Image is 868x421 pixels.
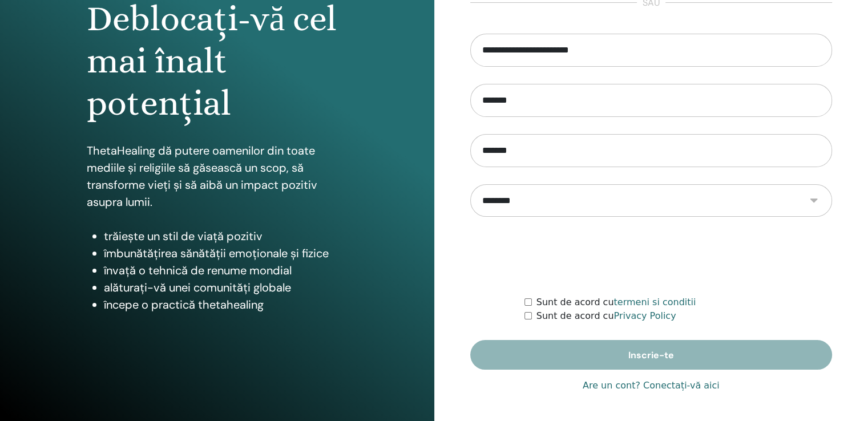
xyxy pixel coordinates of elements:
label: Sunt de acord cu [536,309,676,323]
li: îmbunătățirea sănătății emoționale și fizice [104,245,348,262]
li: alăturați-vă unei comunități globale [104,279,348,296]
a: termeni si conditii [613,297,696,307]
li: trăiește un stil de viață pozitiv [104,228,348,245]
li: începe o practică thetahealing [104,296,348,313]
label: Sunt de acord cu [536,295,696,309]
li: învață o tehnică de renume mondial [104,262,348,279]
a: Privacy Policy [613,310,676,321]
iframe: reCAPTCHA [564,234,738,278]
a: Are un cont? Conectați-vă aici [583,379,720,392]
p: ThetaHealing dă putere oamenilor din toate mediile și religiile să găsească un scop, să transform... [87,142,348,211]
